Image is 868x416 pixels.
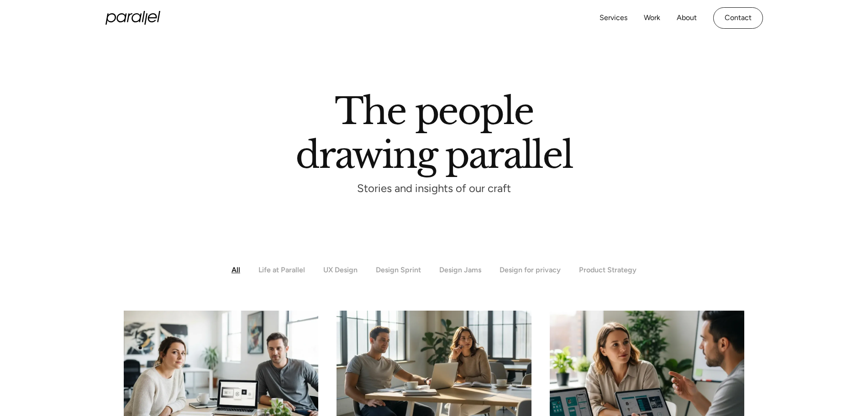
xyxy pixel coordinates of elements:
[713,7,763,29] a: Contact
[579,265,637,274] div: Product Strategy
[105,11,160,25] a: home
[677,11,697,25] a: About
[357,184,511,195] p: Stories and insights of our craft
[439,265,481,274] div: Design Jams
[323,265,358,274] div: UX Design
[295,98,573,168] h1: The people drawing parallel
[258,265,305,274] div: Life at Parallel
[376,265,421,274] div: Design Sprint
[644,11,660,25] a: Work
[500,265,561,274] div: Design for privacy
[600,11,627,25] a: Services
[231,265,240,274] div: All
